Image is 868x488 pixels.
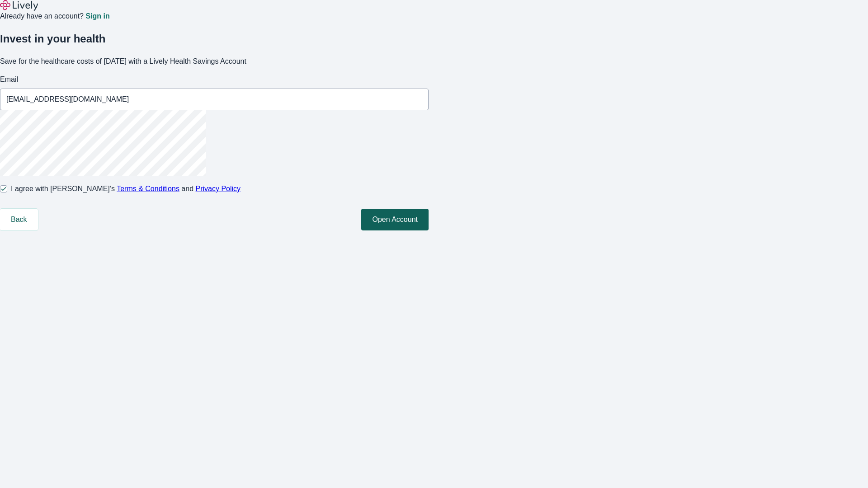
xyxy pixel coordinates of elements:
[361,209,429,230] button: Open Account
[85,13,109,20] a: Sign in
[196,185,241,192] a: Privacy Policy
[117,185,179,192] a: Terms & Conditions
[11,183,241,194] span: I agree with [PERSON_NAME]’s and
